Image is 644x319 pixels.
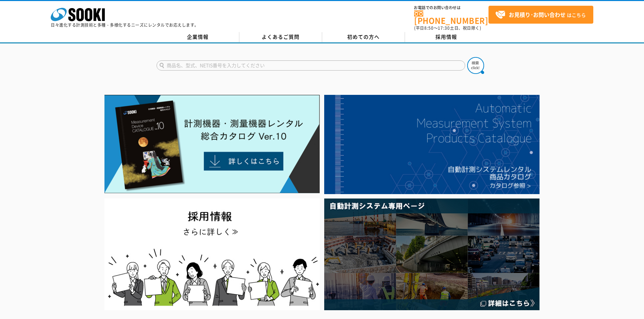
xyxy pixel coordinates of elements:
[488,6,593,24] a: お見積り･お問い合わせはこちら
[324,198,540,310] img: 自動計測システム専用ページ
[438,25,450,31] span: 17:30
[104,95,320,193] img: Catalog Ver10
[467,57,484,74] img: btn_search.png
[51,23,199,27] p: 日々進化する計測技術と多種・多様化するニーズにレンタルでお応えします。
[157,32,239,42] a: 企業情報
[414,6,488,10] span: お電話でのお問い合わせは
[414,10,488,24] a: [PHONE_NUMBER]
[347,33,380,41] span: 初めての方へ
[414,25,481,31] span: (平日 ～ 土日、祝日除く)
[495,10,586,20] span: はこちら
[509,10,566,19] strong: お見積り･お問い合わせ
[424,25,434,31] span: 8:50
[324,95,540,194] img: 自動計測システムカタログ
[104,198,320,310] img: SOOKI recruit
[405,32,488,42] a: 採用情報
[239,32,322,42] a: よくあるご質問
[157,60,465,71] input: 商品名、型式、NETIS番号を入力してください
[322,32,405,42] a: 初めての方へ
